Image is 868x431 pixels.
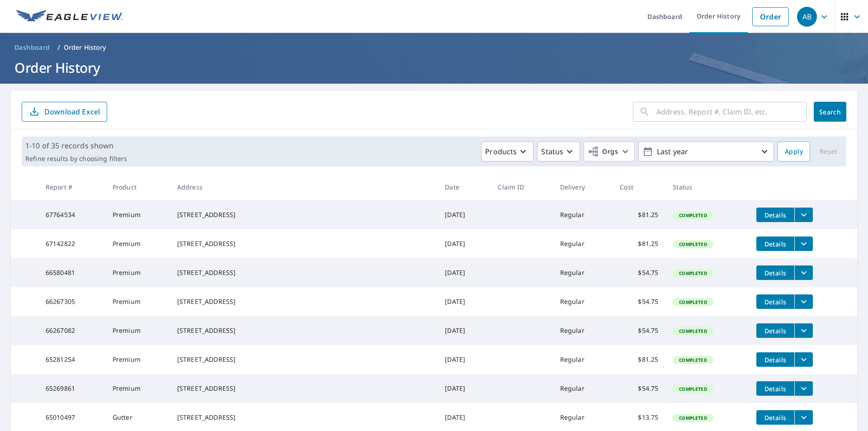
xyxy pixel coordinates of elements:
span: Completed [674,357,712,363]
div: [STREET_ADDRESS] [177,210,430,219]
button: filesDropdownBtn-66580481 [794,265,813,280]
button: detailsBtn-65269861 [756,381,794,396]
img: EV Logo [16,10,123,24]
button: detailsBtn-65010497 [756,410,794,425]
td: $54.75 [613,374,665,403]
th: Address [170,174,438,200]
a: Dashboard [11,40,54,55]
span: Details [762,211,789,219]
td: 65269861 [38,374,105,403]
span: Dashboard [14,43,50,52]
td: Premium [105,316,170,345]
span: Details [762,327,789,335]
button: detailsBtn-66267305 [756,294,794,309]
a: Order [752,7,789,26]
td: Premium [105,200,170,229]
p: 1-10 of 35 records shown [25,140,127,151]
span: Completed [674,328,712,334]
td: Regular [553,258,613,287]
th: Claim ID [491,174,552,200]
td: Regular [553,345,613,374]
td: Premium [105,258,170,287]
td: 66267305 [38,287,105,316]
button: filesDropdownBtn-66267082 [794,323,813,338]
button: detailsBtn-67764534 [756,208,794,222]
td: Premium [105,345,170,374]
div: [STREET_ADDRESS] [177,384,430,393]
span: Completed [674,299,712,305]
span: Completed [674,212,712,218]
th: Status [665,174,749,200]
span: Details [762,413,789,422]
h1: Order History [11,58,857,77]
td: [DATE] [438,229,491,258]
span: Search [821,108,839,116]
div: [STREET_ADDRESS] [177,355,430,364]
td: [DATE] [438,374,491,403]
th: Product [105,174,170,200]
div: [STREET_ADDRESS] [177,413,430,422]
td: 67142822 [38,229,105,258]
td: $54.75 [613,287,665,316]
p: Status [541,146,563,157]
button: Products [481,142,533,161]
p: Order History [64,43,106,52]
div: [STREET_ADDRESS] [177,297,430,306]
span: Completed [674,386,712,392]
td: [DATE] [438,345,491,374]
span: Details [762,355,789,364]
button: Last year [638,142,774,161]
th: Report # [38,174,105,200]
td: $54.75 [613,258,665,287]
div: [STREET_ADDRESS] [177,239,430,248]
td: [DATE] [438,316,491,345]
td: 67764534 [38,200,105,229]
li: / [57,42,60,53]
button: filesDropdownBtn-67764534 [794,208,813,222]
td: Regular [553,287,613,316]
th: Delivery [553,174,613,200]
span: Completed [674,270,712,276]
button: detailsBtn-67142822 [756,237,794,251]
td: 66267082 [38,316,105,345]
span: Details [762,269,789,277]
p: Download Excel [44,107,100,117]
input: Address, Report #, Claim ID, etc. [656,99,807,124]
div: AB [797,7,817,27]
div: [STREET_ADDRESS] [177,326,430,335]
p: Last year [653,144,759,160]
button: detailsBtn-65281254 [756,352,794,367]
td: 65281254 [38,345,105,374]
div: [STREET_ADDRESS] [177,268,430,277]
span: Details [762,298,789,306]
button: Orgs [584,142,635,161]
td: 66580481 [38,258,105,287]
td: $81.25 [613,200,665,229]
span: Details [762,384,789,393]
span: Details [762,240,789,248]
button: Search [814,102,846,122]
td: $81.25 [613,345,665,374]
td: [DATE] [438,287,491,316]
button: Download Excel [22,102,107,122]
button: detailsBtn-66580481 [756,265,794,280]
button: Status [537,142,580,161]
td: $81.25 [613,229,665,258]
td: Premium [105,229,170,258]
td: $54.75 [613,316,665,345]
button: filesDropdownBtn-65269861 [794,381,813,396]
th: Cost [613,174,665,200]
button: filesDropdownBtn-67142822 [794,237,813,251]
button: filesDropdownBtn-65281254 [794,352,813,367]
td: Premium [105,374,170,403]
nav: breadcrumb [11,40,857,55]
button: filesDropdownBtn-65010497 [794,410,813,425]
th: Date [438,174,491,200]
span: Orgs [588,146,618,157]
span: Apply [785,146,803,157]
td: [DATE] [438,258,491,287]
span: Completed [674,415,712,421]
button: filesDropdownBtn-66267305 [794,294,813,309]
span: Completed [674,241,712,247]
td: Regular [553,229,613,258]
